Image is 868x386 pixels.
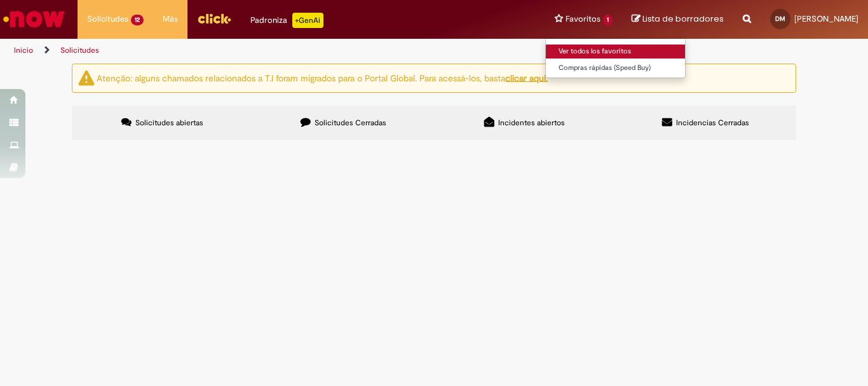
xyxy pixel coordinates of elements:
[676,118,749,128] span: Incidencias Cerradas
[131,15,144,25] span: 12
[97,72,548,83] ng-bind-html: Atenção: alguns chamados relacionados a T.I foram migrados para o Portal Global. Para acessá-los,...
[632,13,724,25] a: Lista de borradores
[1,6,67,32] img: ServiceNow
[566,13,600,25] span: Favoritos
[14,45,33,55] a: Inicio
[546,61,686,75] a: Compras rápidas (Speed Buy)
[775,15,785,23] span: DM
[60,45,99,55] a: Solicitudes
[197,9,231,28] img: click_logo_yellow_360x200.png
[498,118,565,128] span: Incidentes abiertos
[135,118,203,128] span: Solicitudes abiertas
[163,13,178,25] span: Más
[292,13,323,28] p: +GenAi
[545,38,686,78] ul: Favoritos
[603,15,613,25] span: 1
[642,13,724,25] span: Lista de borradores
[546,45,686,59] a: Ver todos los favoritos
[87,13,128,25] span: Solicitudes
[10,39,569,62] ul: Rutas de acceso a la página
[250,13,323,28] div: Padroniza
[505,72,548,83] a: clicar aqui.
[315,118,386,128] span: Solicitudes Cerradas
[794,13,858,24] span: [PERSON_NAME]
